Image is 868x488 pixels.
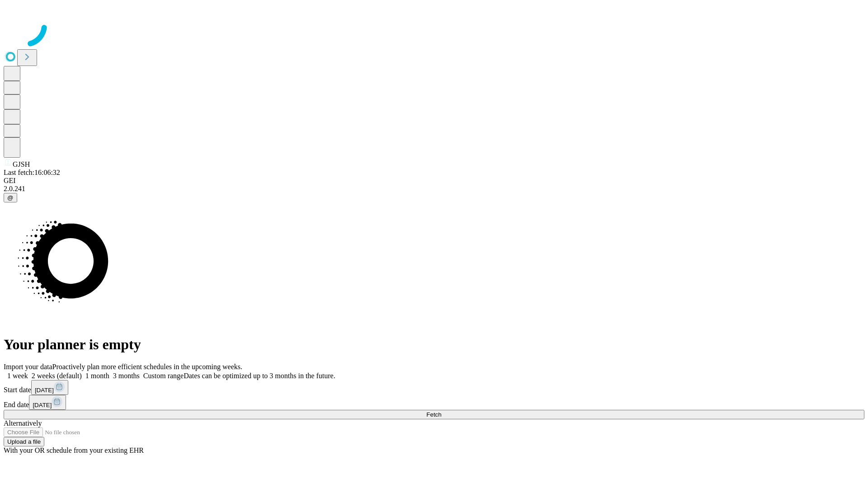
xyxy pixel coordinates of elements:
[4,185,864,193] div: 2.0.241
[4,380,864,395] div: Start date
[29,395,66,410] button: [DATE]
[4,193,17,202] button: @
[85,372,109,380] span: 1 month
[4,437,44,446] button: Upload a file
[426,411,441,418] span: Fetch
[113,372,140,380] span: 3 months
[13,160,30,168] span: GJSH
[4,446,144,454] span: With your OR schedule from your existing EHR
[33,402,52,408] span: [DATE]
[32,372,82,380] span: 2 weeks (default)
[52,363,242,371] span: Proactively plan more efficient schedules in the upcoming weeks.
[4,363,52,371] span: Import your data
[184,372,335,380] span: Dates can be optimized up to 3 months in the future.
[4,395,864,410] div: End date
[7,372,28,380] span: 1 week
[7,194,14,201] span: @
[4,419,42,427] span: Alternatively
[143,372,184,380] span: Custom range
[4,169,60,176] span: Last fetch: 16:06:32
[31,380,68,395] button: [DATE]
[4,410,864,419] button: Fetch
[4,177,864,185] div: GEI
[4,336,864,353] h1: Your planner is empty
[35,387,54,394] span: [DATE]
